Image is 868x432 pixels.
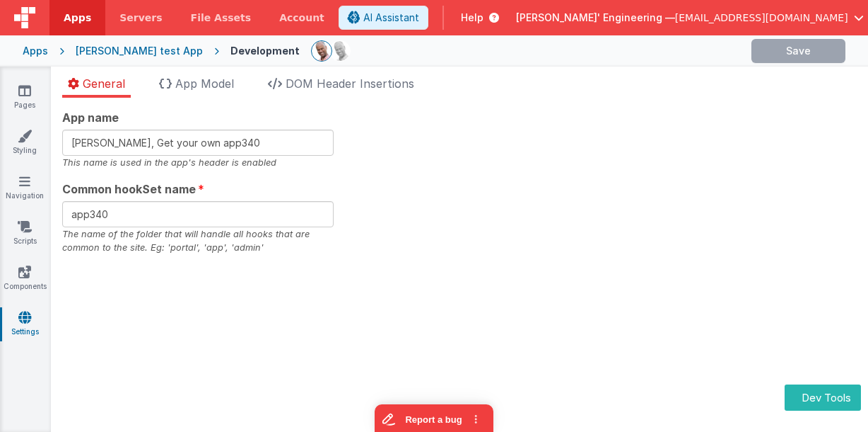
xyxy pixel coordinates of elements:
[339,6,428,30] button: AI Assistant
[83,76,125,91] span: General
[516,11,675,25] span: [PERSON_NAME]' Engineering —
[175,76,234,91] span: App Model
[62,181,196,198] span: Common hookSet name
[230,44,300,58] div: Development
[286,76,414,91] span: DOM Header Insertions
[119,11,162,25] span: Servers
[785,385,861,411] button: Dev Tools
[62,109,119,126] span: App name
[62,227,334,254] div: The name of the folder that will handle all hooks that are common to the site. Eg: 'portal', 'app...
[675,11,848,25] span: [EMAIL_ADDRESS][DOMAIN_NAME]
[516,11,864,25] button: [PERSON_NAME]' Engineering — [EMAIL_ADDRESS][DOMAIN_NAME]
[23,44,48,58] div: Apps
[312,41,332,61] img: 11ac31fe5dc3d0eff3fbbbf7b26fa6e1
[751,39,845,63] button: Save
[461,11,483,25] span: Help
[363,11,419,25] span: AI Assistant
[62,156,334,169] div: This name is used in the app's header is enabled
[330,41,350,61] img: 11ac31fe5dc3d0eff3fbbbf7b26fa6e1
[191,11,252,25] span: File Assets
[76,44,203,58] div: [PERSON_NAME] test App
[64,11,91,25] span: Apps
